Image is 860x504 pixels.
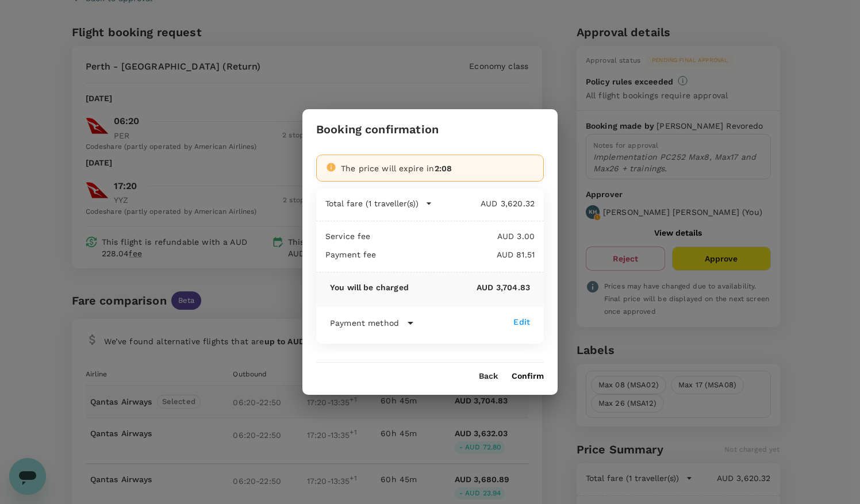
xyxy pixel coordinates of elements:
[325,249,377,260] p: Payment fee
[325,198,432,209] button: Total fare (1 traveller(s))
[512,372,544,381] button: Confirm
[513,316,530,328] div: Edit
[435,164,452,173] span: 2:08
[479,372,498,381] button: Back
[330,317,399,329] p: Payment method
[432,198,535,209] p: AUD 3,620.32
[325,198,419,209] p: Total fare (1 traveller(s))
[341,163,534,174] div: The price will expire in
[316,123,439,136] h3: Booking confirmation
[377,249,535,260] p: AUD 81.51
[409,282,530,293] p: AUD 3,704.83
[330,282,409,293] p: You will be charged
[325,230,371,242] p: Service fee
[371,230,535,242] p: AUD 3.00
